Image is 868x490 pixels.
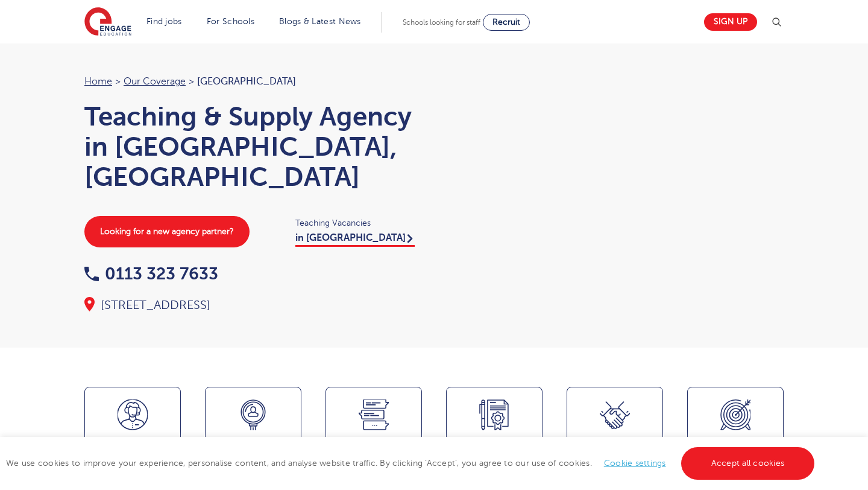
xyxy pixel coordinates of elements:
a: in [GEOGRAPHIC_DATA] [295,232,415,247]
a: VettingStandards [446,387,542,485]
a: Blogs & Latest News [279,17,361,26]
a: Recruit [483,14,530,31]
a: Local Partnerships [567,387,663,485]
div: [STREET_ADDRESS] [84,297,422,314]
a: Accept all cookies [681,447,815,480]
h1: Teaching & Supply Agency in [GEOGRAPHIC_DATA], [GEOGRAPHIC_DATA] [84,101,422,192]
span: We use cookies to improve your experience, personalise content, and analyse website traffic. By c... [6,459,817,468]
a: ServiceArea [687,387,784,485]
a: Our coverage [124,76,186,87]
a: Sign up [704,13,757,31]
span: > [189,76,194,87]
nav: breadcrumb [84,74,422,89]
span: [GEOGRAPHIC_DATA] [197,76,296,87]
a: Looking for a new agency partner? [84,216,250,247]
a: Find jobs [146,17,182,26]
span: Teaching Vacancies [295,216,422,230]
span: > [115,76,121,87]
a: LatestVacancies [205,387,301,485]
a: Meetthe team [84,387,181,485]
a: 0113 323 7633 [84,264,218,283]
a: GoogleReviews [325,387,422,485]
img: Engage Education [84,7,131,37]
span: Schools looking for staff [403,18,480,27]
a: For Schools [207,17,254,26]
a: Home [84,76,112,87]
a: Cookie settings [604,459,666,468]
span: Recruit [492,17,520,27]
